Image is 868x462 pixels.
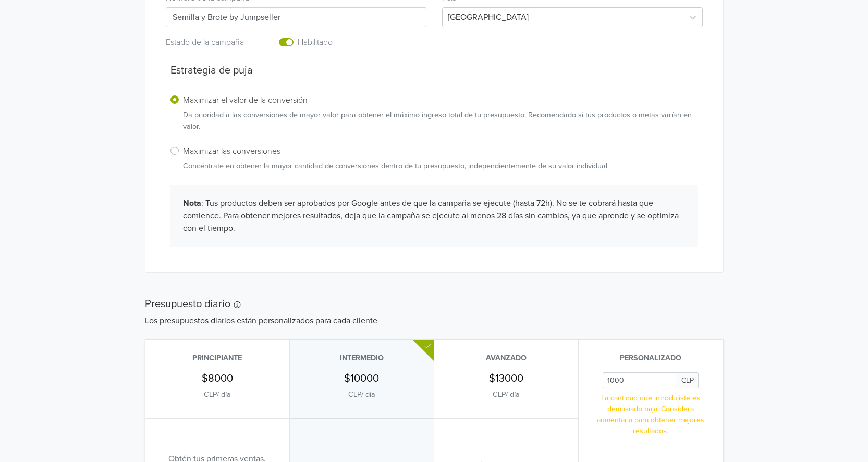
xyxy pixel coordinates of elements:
[166,7,426,27] input: Campaign name
[344,372,379,385] h5: $10000
[489,372,523,385] h5: $13000
[204,389,231,400] p: CLP / día
[170,64,698,77] h5: Estrategia de puja
[591,352,711,364] p: Personalizado
[603,372,677,388] input: Daily Custom Budget
[183,161,609,172] p: Concéntrate en obtener la mayor cantidad de conversiones dentro de tu presupuesto, independientem...
[145,298,724,310] h5: Presupuesto diario
[591,393,711,436] p: La cantidad que introdujiste es demasiado baja. Considera aumentarla para obtener mejores resulta...
[302,352,421,364] p: Intermedio
[166,38,250,47] h6: Estado de la campaña
[298,38,390,47] h6: Habilitado
[183,147,609,156] h6: Maximizar las conversiones
[183,198,201,209] b: Nota
[493,389,520,400] p: CLP / día
[170,185,698,247] div: : Tus productos deben ser aprobados por Google antes de que la campaña se ejecute (hasta 72h). No...
[183,95,698,105] h6: Maximizar el valor de la conversión
[158,352,277,364] p: Principiante
[145,314,724,327] p: Los presupuestos diarios están personalizados para cada cliente
[348,389,375,400] p: CLP / día
[202,372,233,385] h5: $8000
[677,372,699,388] span: CLP
[447,352,566,364] p: Avanzado
[183,110,698,132] p: Da prioridad a las conversiones de mayor valor para obtener el máximo ingreso total de tu presupu...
